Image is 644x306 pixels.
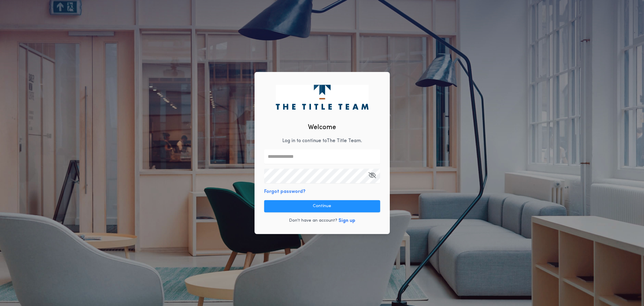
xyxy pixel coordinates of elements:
[289,218,337,224] p: Don't have an account?
[308,122,336,132] h2: Welcome
[264,200,380,212] button: Continue
[338,217,355,224] button: Sign up
[276,85,368,109] img: logo
[282,137,362,145] p: Log in to continue to The Title Team .
[264,188,306,195] button: Forgot password?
